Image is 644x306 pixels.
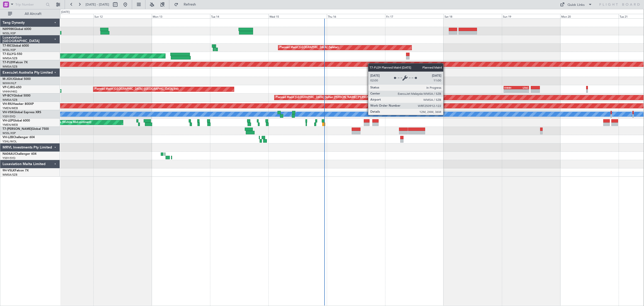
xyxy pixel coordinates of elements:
button: Quick Links [557,1,595,9]
a: VP-CJRG-650 [3,86,21,89]
a: WSSL/XSP [3,32,16,35]
span: VH-VSK [3,111,14,114]
button: All Aircraft [6,10,55,18]
div: [DATE] [61,10,70,14]
span: T7-[PERSON_NAME] [3,128,32,131]
div: Planned Maint [GEOGRAPHIC_DATA] (Sultan [PERSON_NAME] [PERSON_NAME] - Subang) [276,94,393,101]
div: Planned Maint [GEOGRAPHIC_DATA] ([GEOGRAPHIC_DATA] Intl) [95,85,179,93]
a: WMSA/SZB [3,56,17,60]
a: N8998KGlobal 6000 [3,28,31,31]
button: Refresh [172,1,202,9]
span: [DATE] - [DATE] [86,2,109,7]
span: N604AU [3,152,15,156]
div: Unplanned Maint Wichita (Wichita Mid-continent) [29,119,91,126]
div: Thu 16 [327,14,385,18]
span: VH-RIU [3,103,13,106]
a: T7-[PERSON_NAME]Global 7500 [3,128,49,131]
a: WMSA/SZB [3,173,17,177]
span: VH-L2B [3,136,13,139]
a: M-JGVJGlobal 5000 [3,78,31,81]
span: T7-RIC [3,44,12,47]
span: M-JGVJ [3,78,14,81]
div: LTAC [516,86,529,89]
a: T7-PJ29Falcon 7X [3,61,28,64]
div: No Crew [413,110,425,118]
a: VHHH/HKG [3,90,17,94]
div: - [516,89,529,93]
span: T7-PJ29 [3,61,14,64]
a: VH-LEPGlobal 6000 [3,119,30,122]
div: Tue 14 [210,14,268,18]
a: WIHH/HLP [3,81,16,85]
a: VH-L2BChallenger 604 [3,136,35,139]
span: Refresh [179,3,200,6]
a: YSSY/SYD [3,156,15,160]
div: Planned Maint [GEOGRAPHIC_DATA] (Seletar) [279,44,339,51]
a: YSHL/WOL [3,140,17,143]
div: Sat 18 [444,14,502,18]
div: Fri 17 [385,14,444,18]
a: YMEN/MEB [3,123,18,127]
span: VP-BCY [3,94,13,97]
a: YSSY/SYD [3,115,15,118]
a: VP-BCYGlobal 5000 [3,94,30,97]
a: YMEN/MEB [3,106,18,110]
a: 9H-VSLKFalcon 7X [3,169,29,172]
div: Sun 19 [502,14,560,18]
a: T7-RICGlobal 6000 [3,44,29,47]
a: WSSL/XSP [3,131,16,135]
span: T7-ELLY [3,53,14,56]
a: WMSA/SZB [3,65,17,69]
div: Sun 12 [93,14,152,18]
span: N8998K [3,28,14,31]
div: VHHH [504,86,516,89]
div: Wed 15 [268,14,327,18]
a: VH-VSKGlobal Express XRS [3,111,41,114]
input: Trip Number [15,1,44,8]
div: - [504,89,516,93]
a: WMSA/SZB [3,98,17,102]
span: VP-CJR [3,86,13,89]
a: VH-RIUHawker 800XP [3,103,34,106]
span: All Aircraft [13,12,53,16]
span: 9H-VSLK [3,169,15,172]
a: WSSL/XSP [3,48,16,52]
div: Mon 13 [152,14,210,18]
a: T7-ELLYG-550 [3,53,22,56]
span: VH-LEP [3,119,13,122]
div: Sat 11 [35,14,93,18]
div: Quick Links [568,3,585,8]
div: Mon 20 [560,14,619,18]
a: N604AUChallenger 604 [3,152,36,156]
